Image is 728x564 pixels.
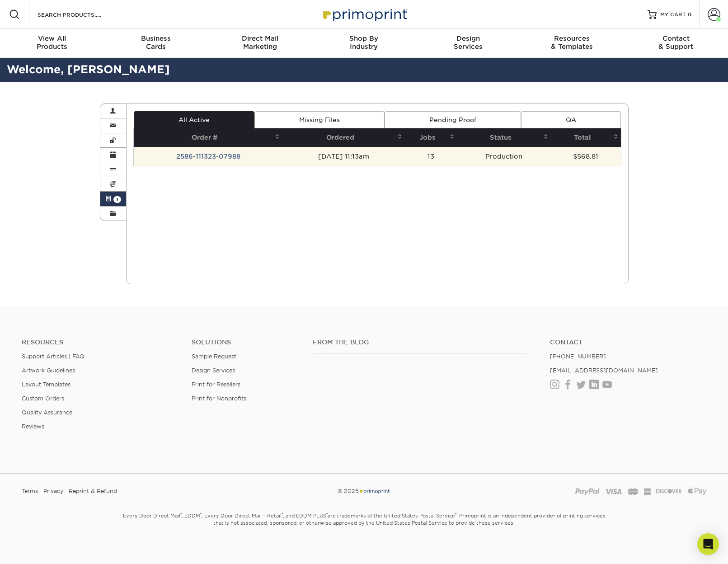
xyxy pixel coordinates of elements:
a: Sample Request [192,353,236,360]
sup: ® [326,512,328,517]
th: Status [457,128,551,147]
a: Reprint & Refund [69,484,117,498]
a: QA [521,111,621,128]
sup: ® [455,512,456,517]
input: SEARCH PRODUCTS..... [37,9,125,20]
td: Production [457,147,551,166]
a: Design Services [192,367,235,374]
div: Marketing [208,34,312,51]
a: DesignServices [416,29,520,58]
a: Contact [550,338,706,346]
a: Layout Templates [22,381,70,388]
div: Open Intercom Messenger [697,533,719,555]
div: Industry [312,34,416,51]
td: 13 [405,147,457,166]
td: $568.81 [551,147,621,166]
td: [DATE] 11:13am [282,147,404,166]
h4: Resources [22,338,178,346]
sup: ® [282,512,283,517]
a: Privacy [43,484,63,498]
th: Ordered [282,128,404,147]
span: Contact [624,34,728,42]
a: Contact& Support [624,29,728,58]
a: Terms [22,484,38,498]
small: Every Door Direct Mail , EDDM , Every Door Direct Mail – Retail , and EDDM PLUS are trademarks of... [100,509,629,549]
a: Missing Files [254,111,385,128]
div: © 2025 [248,484,480,498]
a: Artwork Guidelines [22,367,75,374]
th: Total [551,128,621,147]
span: Business [104,34,208,42]
a: Print for Nonprofits [192,395,246,402]
span: Shop By [312,34,416,42]
h4: From the Blog [313,338,526,346]
sup: ® [180,512,182,517]
span: Design [416,34,520,42]
div: & Templates [520,34,624,51]
a: [PHONE_NUMBER] [550,353,606,360]
a: Print for Resellers [192,381,240,388]
a: Pending Proof [385,111,521,128]
a: All Active [134,111,254,128]
a: Support Articles | FAQ [22,353,85,360]
span: Direct Mail [208,34,312,42]
span: 1 [113,196,121,203]
span: 0 [688,11,692,18]
span: MY CART [660,11,686,19]
a: Direct MailMarketing [208,29,312,58]
a: Resources& Templates [520,29,624,58]
th: Order # [134,128,282,147]
div: Cards [104,34,208,51]
div: & Support [624,34,728,51]
h4: Solutions [192,338,299,346]
a: Reviews [22,423,44,430]
iframe: Google Customer Reviews [2,536,77,561]
a: 1 [100,192,127,206]
a: [EMAIL_ADDRESS][DOMAIN_NAME] [550,367,658,374]
img: Primoprint [319,5,409,24]
span: Resources [520,34,624,42]
sup: ® [200,512,202,517]
a: Quality Assurance [22,409,72,416]
div: Services [416,34,520,51]
a: Shop ByIndustry [312,29,416,58]
th: Jobs [405,128,457,147]
td: 2586-111323-07988 [134,147,282,166]
a: BusinessCards [104,29,208,58]
a: Custom Orders [22,395,64,402]
img: Primoprint [359,488,390,494]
